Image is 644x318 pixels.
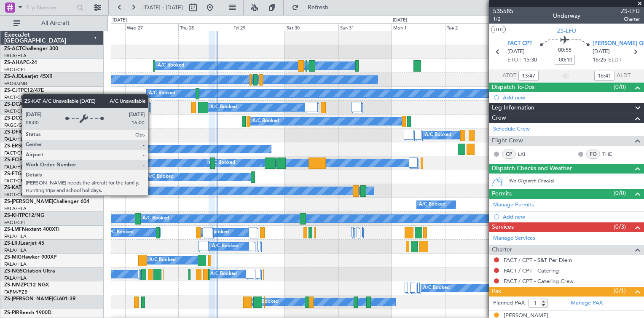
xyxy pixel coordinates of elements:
[492,136,523,146] span: Flight Crew
[492,164,572,174] span: Dispatch Checks and Weather
[4,269,55,274] a: ZS-NGSCitation Ultra
[26,1,74,14] input: Trip Number
[393,17,407,24] div: [DATE]
[4,122,28,128] a: FAGC/GCJ
[210,101,237,114] div: A/C Booked
[147,171,174,183] div: A/C Booked
[557,27,576,35] span: ZS-LFU
[503,94,640,101] div: Add new
[4,46,22,51] span: ZS-ACT
[202,226,229,239] div: A/C Booked
[507,56,521,64] span: ETOT
[4,164,27,170] a: FALA/HLA
[4,213,44,218] a: ZS-KHTPC12/NG
[143,4,183,11] span: [DATE] - [DATE]
[4,74,22,79] span: ZS-AJD
[285,23,338,31] div: Sat 30
[149,87,175,100] div: A/C Booked
[502,150,516,159] div: CP
[252,115,279,128] div: A/C Booked
[4,241,20,246] span: ZS-LRJ
[492,113,506,123] span: Crew
[523,56,537,64] span: 15:30
[614,222,626,231] span: (0/3)
[4,185,35,190] a: ZS-KATPC-24
[4,206,27,212] a: FALA/HLA
[4,297,76,302] a: ZS-[PERSON_NAME]CL601-3R
[4,219,26,226] a: FACT/CPT
[586,150,600,159] div: FO
[113,17,127,24] div: [DATE]
[210,268,237,281] div: A/C Booked
[4,283,49,288] a: ZS-NMZPC12 NGX
[4,275,27,281] a: FALA/HLA
[9,16,91,30] button: All Aircraft
[4,199,89,204] a: ZS-[PERSON_NAME]Challenger 604
[4,199,53,204] span: ZS-[PERSON_NAME]
[4,233,27,240] a: FALA/HLA
[493,125,530,134] a: Schedule Crew
[493,201,534,209] a: Manage Permits
[504,278,574,285] a: FACT / CPT - Catering Crew
[4,144,21,149] span: ZS-ERS
[4,102,23,107] span: ZS-DCA
[158,59,184,72] div: A/C Booked
[4,144,33,149] a: ZS-ERSPC12
[4,255,21,260] span: ZS-MIG
[392,23,445,31] div: Mon 1
[493,299,525,307] label: Planned PAX
[4,255,56,260] a: ZS-MIGHawker 900XP
[507,48,525,56] span: [DATE]
[423,282,450,294] div: A/C Booked
[502,72,516,80] span: ATOT
[4,213,22,218] span: ZS-KHT
[4,297,53,302] span: ZS-[PERSON_NAME]
[4,88,21,93] span: ZS-CJT
[614,189,626,198] span: (0/0)
[492,83,534,92] span: Dispatch To-Dos
[493,7,513,16] span: 535585
[617,72,631,80] span: ALDT
[4,74,53,79] a: ZS-AJDLearjet 45XR
[142,212,169,225] div: A/C Booked
[593,48,610,56] span: [DATE]
[301,5,336,11] span: Refresh
[4,60,23,65] span: ZS-AHA
[504,267,559,274] a: FACT / CPT - Catering
[503,213,640,220] div: Add new
[209,157,235,169] div: A/C Booked
[4,171,34,176] a: ZS-FTGPC12
[4,158,51,163] a: ZS-FCIFalcon 900EX
[4,116,22,121] span: ZS-DCC
[614,83,626,91] span: (0/0)
[4,310,51,315] a: ZS-PIRBeech 1900D
[4,130,20,135] span: ZS-DFI
[425,129,451,142] div: A/C Booked
[288,1,338,14] button: Refresh
[4,136,27,142] a: FALA/HLA
[593,56,606,64] span: 16:25
[4,227,22,232] span: ZS-LMF
[492,287,501,297] span: Pax
[507,40,532,48] span: FACT CPT
[125,23,178,31] div: Wed 27
[518,150,537,158] a: LKI
[614,286,626,295] span: (0/1)
[493,16,513,23] span: 1/2
[621,7,640,16] span: ZS-LFU
[107,226,134,239] div: A/C Booked
[608,56,622,64] span: ELDT
[492,189,512,199] span: Permits
[4,227,59,232] a: ZS-LMFNextant 400XTi
[4,116,75,121] a: ZS-DCCGrand Caravan - C208
[4,130,61,135] a: ZS-DFICitation Mustang
[571,299,603,307] a: Manage PAX
[4,67,26,73] a: FACT/CPT
[445,23,498,31] div: Tue 2
[4,192,26,198] a: FACT/CPT
[491,26,506,33] button: UTC
[621,16,640,23] span: Charter
[252,296,279,308] div: A/C Booked
[4,46,58,51] a: ZS-ACTChallenger 300
[558,46,572,55] span: 00:55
